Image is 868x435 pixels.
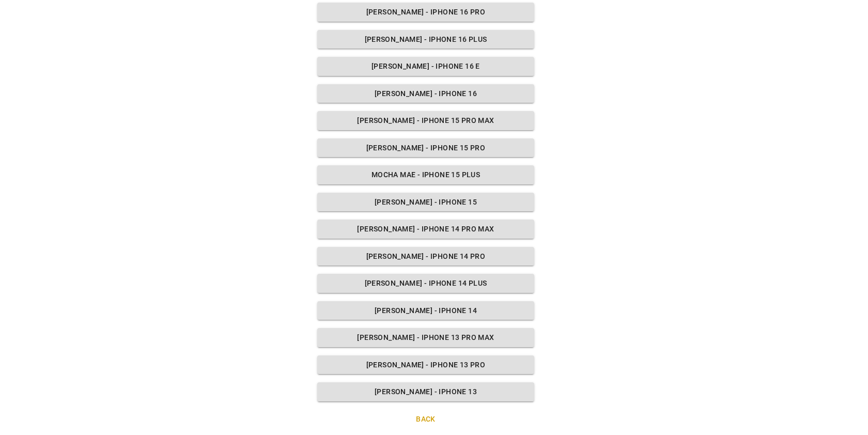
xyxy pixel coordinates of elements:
[317,220,534,239] button: [PERSON_NAME] - iPhone 14 Pro Max
[317,57,534,76] button: [PERSON_NAME] - iPhone 16 E
[317,138,534,158] button: [PERSON_NAME] - iPhone 15 Pro
[317,382,534,401] button: [PERSON_NAME] - iPhone 13
[317,410,534,429] button: Back
[317,111,534,130] button: [PERSON_NAME] - iPhone 15 Pro Max
[317,165,534,184] button: Mocha Mae - iPhone 15 Plus
[317,30,534,49] button: [PERSON_NAME] - iPhone 16 Plus
[317,193,534,212] button: [PERSON_NAME] - iPhone 15
[317,274,534,293] button: [PERSON_NAME] - iPhone 14 Plus
[317,328,534,347] button: [PERSON_NAME] - iPhone 13 Pro Max
[317,3,534,22] button: [PERSON_NAME] - iPhone 16 Pro
[317,84,534,103] button: [PERSON_NAME] - iPhone 16
[317,301,534,320] button: [PERSON_NAME] - iPhone 14
[317,355,534,375] button: [PERSON_NAME] - iPhone 13 Pro
[317,247,534,266] button: [PERSON_NAME] - iPhone 14 Pro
